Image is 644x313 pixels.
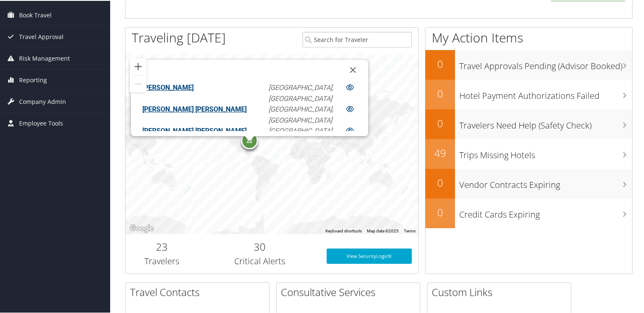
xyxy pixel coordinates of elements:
[132,28,226,46] h1: Traveling [DATE]
[425,168,632,198] a: 0Vendor Contracts Expiring
[303,31,412,47] input: Search for Traveler
[459,144,632,160] h3: Trips Missing Hotels
[142,83,194,91] a: [PERSON_NAME]
[425,115,455,130] h2: 0
[459,85,632,101] h3: Hotel Payment Authorizations Failed
[19,47,70,68] span: Risk Management
[425,175,455,189] h2: 0
[367,228,399,232] span: Map data ©2025
[425,86,455,100] h2: 0
[425,204,455,219] h2: 0
[128,222,155,233] a: Open this area in Google Maps (opens a new window)
[425,28,632,46] h1: My Action Items
[281,284,420,299] h2: Consultative Services
[205,239,314,253] h2: 30
[130,284,269,299] h2: Travel Contacts
[130,75,147,92] button: Zoom out
[205,254,314,266] h3: Critical Alerts
[343,59,363,79] button: Close
[132,254,192,266] h3: Travelers
[269,83,333,102] em: [GEOGRAPHIC_DATA], [GEOGRAPHIC_DATA]
[325,227,362,233] button: Keyboard shortcuts
[459,204,632,220] h3: Credit Cards Expiring
[425,49,632,79] a: 0Travel Approvals Pending (Advisor Booked)
[19,90,66,112] span: Company Admin
[425,198,632,227] a: 0Credit Cards Expiring
[459,115,632,131] h3: Travelers Need Help (Safety Check)
[269,126,333,145] em: [GEOGRAPHIC_DATA], [GEOGRAPHIC_DATA]
[132,239,192,253] h2: 23
[128,222,155,233] img: Google
[459,55,632,71] h3: Travel Approvals Pending (Advisor Booked)
[19,4,52,25] span: Book Travel
[425,79,632,109] a: 0Hotel Payment Authorizations Failed
[425,138,632,168] a: 49Trips Missing Hotels
[269,104,333,123] em: [GEOGRAPHIC_DATA], [GEOGRAPHIC_DATA]
[19,69,47,90] span: Reporting
[425,145,455,159] h2: 49
[327,248,411,263] a: View SecurityLogic®
[19,112,63,133] span: Employee Tools
[425,109,632,138] a: 0Travelers Need Help (Safety Check)
[241,131,258,148] div: 22
[432,284,571,299] h2: Custom Links
[142,126,247,134] a: [PERSON_NAME] [PERSON_NAME]
[425,56,455,70] h2: 0
[130,57,147,74] button: Zoom in
[19,25,64,47] span: Travel Approval
[459,174,632,190] h3: Vendor Contracts Expiring
[142,104,247,112] a: [PERSON_NAME] [PERSON_NAME]
[404,228,416,232] a: Terms (opens in new tab)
